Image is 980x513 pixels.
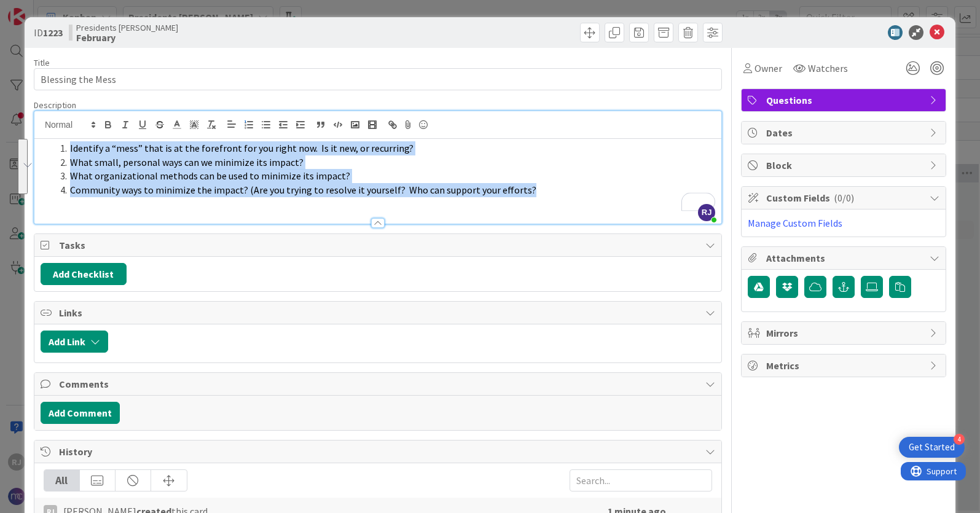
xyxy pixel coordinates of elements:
span: Identify a “mess” that is at the forefront for you right now. Is it new, or recurring? [70,142,414,154]
span: History [59,444,699,459]
span: What small, personal ways can we minimize its impact? [70,156,304,168]
span: Custom Fields [766,190,923,205]
span: Tasks [59,238,699,253]
span: Mirrors [766,326,923,340]
span: Metrics [766,358,923,373]
span: ( 0/0 ) [834,192,854,204]
span: Watchers [808,61,848,76]
div: All [44,470,80,491]
span: Owner [755,61,782,76]
b: February [76,33,178,42]
span: Support [26,2,56,17]
span: Dates [766,125,923,140]
span: Presidents [PERSON_NAME] [76,23,178,33]
div: To enrich screen reader interactions, please activate Accessibility in Grammarly extension settings [34,139,721,224]
span: Attachments [766,251,923,265]
input: type card name here... [34,68,722,90]
div: Open Get Started checklist, remaining modules: 4 [899,437,965,458]
span: Block [766,158,923,173]
span: Community ways to minimize the impact? (Are you trying to resolve it yourself? Who can support yo... [70,184,536,196]
span: ID [34,25,63,40]
button: Add Checklist [41,263,127,285]
span: What organizational methods can be used to minimize its impact? [70,170,350,182]
input: Search... [570,469,712,491]
div: 4 [954,434,965,445]
b: 1223 [43,26,63,39]
a: Manage Custom Fields [748,217,842,229]
span: Questions [766,93,923,108]
button: Add Link [41,331,108,353]
span: RJ [698,204,715,221]
label: Title [34,57,50,68]
span: Description [34,100,76,111]
span: Links [59,305,699,320]
div: Get Started [909,441,955,453]
span: Comments [59,377,699,391]
button: Add Comment [41,402,120,424]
